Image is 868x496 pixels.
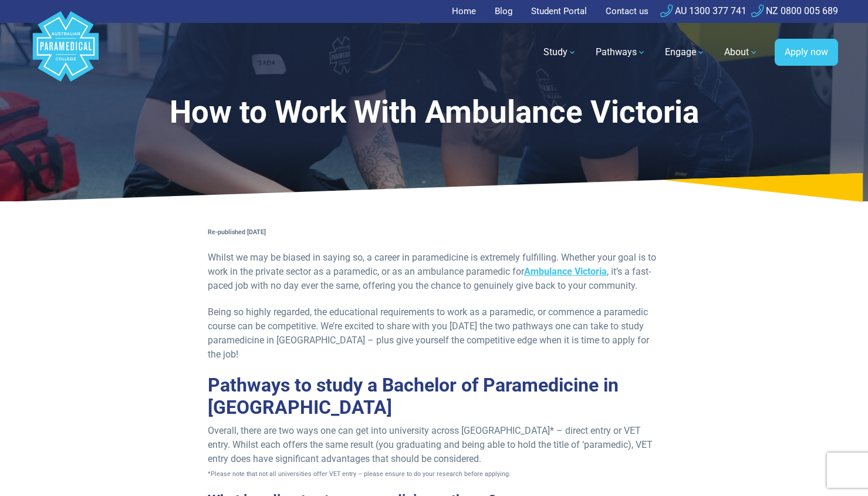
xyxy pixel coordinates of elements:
[208,470,511,478] span: *Please note that not all universities offer VET entry – please ensure to do your research before...
[208,252,656,291] span: Whilst we may be biased in saying so, a career in paramedicine is extremely fulfilling. Whether y...
[589,36,653,69] a: Pathways
[208,374,619,419] span: Pathways to study a Bachelor of Paramedicine in [GEOGRAPHIC_DATA]
[208,425,653,464] span: Overall, there are two ways one can get into university across [GEOGRAPHIC_DATA]* – direct entry ...
[775,39,838,66] a: Apply now
[524,266,607,277] a: Ambulance Victoria
[658,36,712,69] a: Engage
[31,23,101,82] a: Australian Paramedical College
[717,36,765,69] a: About
[660,5,747,16] a: AU 1300 377 741
[536,36,584,69] a: Study
[751,5,838,16] a: NZ 0800 005 689
[208,306,649,360] span: Being so highly regarded, the educational requirements to work as a paramedic, or commence a para...
[208,228,266,236] strong: Re-published [DATE]
[131,94,737,131] h1: How to Work With Ambulance Victoria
